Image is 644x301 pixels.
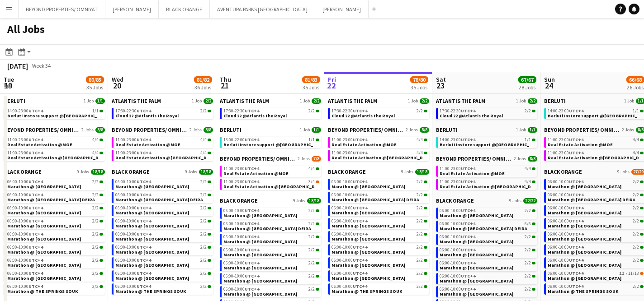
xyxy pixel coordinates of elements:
[28,205,43,211] span: UTC+4
[544,168,582,175] span: BLACK ORANGE
[331,218,427,228] a: 06:00-10:00UTC+42/2Marathon @ [GEOGRAPHIC_DATA]
[353,192,367,198] span: UTC+4
[523,198,537,204] span: 22/22
[548,109,583,113] span: 14:00-23:00
[331,138,367,142] span: 11:00-23:00
[440,222,475,226] span: 06:00-10:00
[115,150,211,160] a: 11:00-23:00UTC+44/4Real Estate Activation @[GEOGRAPHIC_DATA]
[331,210,405,216] span: Marathon @ FESTIVAL CITY MALL
[440,138,475,142] span: 14:00-23:00
[115,137,211,147] a: 11:00-23:00UTC+44/4Real Estate Activation @MOE
[220,155,296,162] span: BEYOND PROPERTIES/ OMNIYAT
[95,98,105,104] span: 1/1
[331,150,427,160] a: 11:00-23:00UTC+44/4Real Estate Activation @[GEOGRAPHIC_DATA]
[440,184,540,190] span: Real Estate Activation @Nakheel mall
[28,137,43,143] span: UTC+4
[223,222,259,226] span: 06:00-10:00
[115,109,151,113] span: 17:30-22:30
[415,169,429,175] span: 18/18
[528,98,537,104] span: 2/2
[548,142,613,148] span: Real Estate Activation @MOE
[220,126,321,133] a: BERLUTI1 Job1/1
[548,205,644,215] a: 06:00-10:00UTC+42/2Marathon @ [GEOGRAPHIC_DATA]
[28,179,43,185] span: UTC+4
[308,167,315,171] span: 4/4
[220,97,321,104] a: ATLANTIS THE PALM1 Job2/2
[112,97,161,104] span: ATLANTIS THE PALM
[220,97,321,126] div: ATLANTIS THE PALM1 Job2/217:30-22:30UTC+42/2Cloud 22 @Atlantis the Royal
[548,150,644,160] a: 11:00-23:00UTC+44/4Real Estate Activation @[GEOGRAPHIC_DATA]
[436,126,537,155] div: BERLUTI1 Job1/114:00-23:00UTC+41/1Berluti Instore support @[GEOGRAPHIC_DATA]
[220,155,321,197] div: BEYOND PROPERTIES/ OMNIYAT2 Jobs7/811:00-23:00UTC+44/4Real Estate Activation @MOE11:00-23:00UTC+4...
[401,169,413,175] span: 9 Jobs
[436,97,537,104] a: ATLANTIS THE PALM1 Job2/2
[19,0,105,18] button: BEYOND PROPERTIES/ OMNIYAT
[91,169,105,175] span: 18/18
[308,138,315,142] span: 1/1
[514,156,526,162] span: 2 Jobs
[192,98,202,104] span: 1 Job
[185,169,197,175] span: 9 Jobs
[223,138,259,142] span: 13:00-22:00
[331,108,427,118] a: 17:30-22:30UTC+42/2Cloud 22 @Atlantis the Royal
[509,198,521,204] span: 9 Jobs
[328,97,377,104] span: ATLANTIS THE PALM
[115,108,211,118] a: 17:30-22:30UTC+42/2Cloud 22 @Atlantis the Royal
[223,171,289,176] span: Real Estate Activation @MOE
[328,126,429,168] div: BEYOND PROPERTIES/ OMNIYAT2 Jobs8/811:00-23:00UTC+44/4Real Estate Activation @MOE11:00-23:00UTC+4...
[223,167,259,171] span: 11:00-23:00
[7,205,103,215] a: 06:00-10:00UTC+42/2Marathon @ [GEOGRAPHIC_DATA]
[528,127,537,133] span: 1/1
[137,218,151,224] span: UTC+4
[223,213,297,218] span: Marathon @ DUBAI HILLS MALL
[4,97,25,104] span: BERLUTI
[223,142,326,148] span: Berluti Instore support @Dubai Mall
[7,184,81,190] span: Marathon @ DUBAI HILLS MALL
[548,137,644,147] a: 11:00-23:00UTC+44/4Real Estate Activation @MOE
[417,151,423,155] span: 4/4
[115,205,211,215] a: 06:00-10:00UTC+42/2Marathon @ [GEOGRAPHIC_DATA]
[28,108,43,114] span: UTC+4
[633,180,639,184] span: 2/2
[7,179,103,189] a: 06:00-10:00UTC+42/2Marathon @ [GEOGRAPHIC_DATA]
[331,137,427,147] a: 11:00-23:00UTC+44/4Real Estate Activation @MOE
[115,180,151,184] span: 06:00-10:00
[223,108,319,118] a: 17:30-22:30UTC+42/2Cloud 22 @Atlantis the Royal
[245,137,259,143] span: UTC+4
[525,167,531,171] span: 4/4
[77,169,89,175] span: 9 Jobs
[440,166,535,176] a: 11:00-23:00UTC+44/4Real Estate Activation @MOE
[548,193,583,197] span: 06:00-10:00
[624,98,634,104] span: 1 Job
[220,197,258,204] span: BLACK ORANGE
[95,127,105,133] span: 8/8
[548,138,583,142] span: 11:00-23:00
[220,97,269,104] span: ATLANTIS THE PALM
[245,166,259,171] span: UTC+4
[220,126,241,133] span: BERLUTI
[7,150,103,160] a: 11:00-23:00UTC+44/4Real Estate Activation @[GEOGRAPHIC_DATA]
[436,197,537,204] a: BLACK ORANGE9 Jobs22/22
[525,138,531,142] span: 1/1
[204,127,213,133] span: 8/8
[200,206,207,210] span: 2/2
[569,150,583,156] span: UTC+4
[440,171,505,176] span: Real Estate Activation @MOE
[548,184,621,190] span: Marathon @ DUBAI HILLS MALL
[115,219,151,223] span: 06:00-10:00
[328,126,429,133] a: BEYOND PROPERTIES/ OMNIYAT2 Jobs8/8
[112,97,213,104] a: ATLANTIS THE PALM1 Job2/2
[548,210,621,216] span: Marathon @ FESTIVAL CITY MALL
[7,197,95,203] span: Marathon @ CITY CENTRE DEIRA
[7,192,103,202] a: 06:00-10:00UTC+42/2Marathon @ [GEOGRAPHIC_DATA] DEIRA
[331,197,419,203] span: Marathon @ CITY CENTRE DEIRA
[408,98,418,104] span: 1 Job
[7,113,109,119] span: Berluti Instore support @Dubai Mall
[293,198,305,204] span: 9 Jobs
[223,113,287,119] span: Cloud 22 @Atlantis the Royal
[137,108,151,114] span: UTC+4
[7,138,43,142] span: 11:00-23:00
[112,126,213,168] div: BEYOND PROPERTIES/ OMNIYAT2 Jobs8/811:00-23:00UTC+44/4Real Estate Activation @MOE11:00-23:00UTC+4...
[353,108,367,114] span: UTC+4
[137,192,151,198] span: UTC+4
